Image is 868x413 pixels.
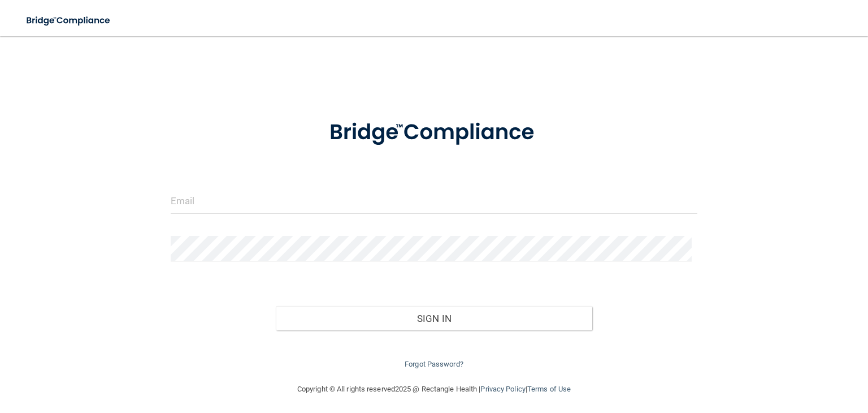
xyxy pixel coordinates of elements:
input: Email [171,188,697,214]
a: Privacy Policy [480,385,525,393]
img: bridge_compliance_login_screen.278c3ca4.svg [307,104,562,161]
a: Terms of Use [527,385,571,393]
iframe: Drift Widget Chat Controller [673,339,854,384]
a: Forgot Password? [405,360,463,368]
button: Sign In [276,306,592,331]
img: bridge_compliance_login_screen.278c3ca4.svg [17,9,121,32]
div: Copyright © All rights reserved 2025 @ Rectangle Health | | [228,371,640,407]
